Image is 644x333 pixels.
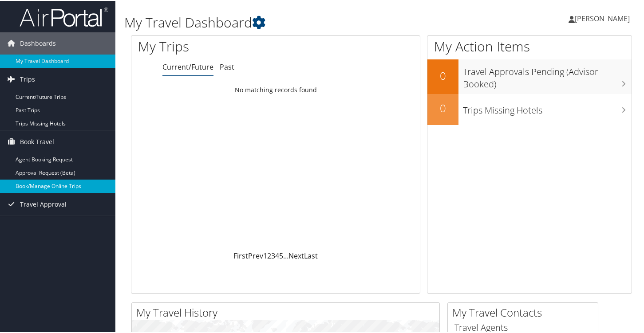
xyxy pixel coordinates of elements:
span: [PERSON_NAME] [575,13,630,23]
td: No matching records found [131,81,420,97]
h1: My Action Items [427,36,632,55]
h3: Trips Missing Hotels [463,99,632,116]
span: Travel Approval [20,192,67,215]
a: 3 [271,250,275,260]
a: 0Trips Missing Hotels [427,93,632,124]
a: [PERSON_NAME] [569,4,639,31]
a: First [233,250,248,260]
h3: Travel Agents [454,321,591,333]
h3: Travel Approvals Pending (Advisor Booked) [463,60,632,90]
h2: My Travel History [136,304,439,319]
img: airportal-logo.png [20,6,108,27]
a: 5 [279,250,283,260]
a: 2 [267,250,271,260]
h1: My Travel Dashboard [124,12,467,31]
span: … [283,250,288,260]
span: Trips [20,67,35,90]
span: Dashboards [20,31,56,54]
a: Prev [248,250,263,260]
a: 0Travel Approvals Pending (Advisor Booked) [427,59,632,93]
a: Next [288,250,304,260]
h2: 0 [427,100,458,115]
h2: My Travel Contacts [452,304,598,319]
a: 4 [275,250,279,260]
span: Book Travel [20,130,54,152]
a: Last [304,250,318,260]
h2: 0 [427,67,458,82]
a: Past [220,61,234,71]
h1: My Trips [138,36,293,55]
a: 1 [263,250,267,260]
a: Current/Future [162,61,213,71]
